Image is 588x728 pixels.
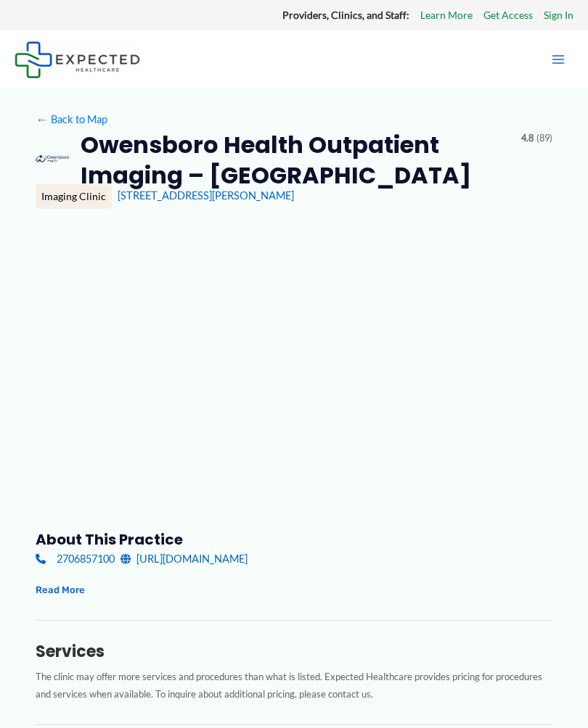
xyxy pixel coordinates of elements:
[36,184,112,209] div: Imaging Clinic
[36,642,552,662] h3: Services
[36,582,85,598] button: Read More
[36,530,552,549] h3: About this practice
[36,549,115,568] a: 2706857100
[81,130,510,190] h2: Owensboro Health Outpatient Imaging – [GEOGRAPHIC_DATA]
[483,6,533,25] a: Get Access
[36,113,49,126] span: ←
[121,549,248,568] a: [URL][DOMAIN_NAME]
[118,189,294,202] a: [STREET_ADDRESS][PERSON_NAME]
[420,6,473,25] a: Learn More
[15,41,140,78] img: Expected Healthcare Logo - side, dark font, small
[543,44,573,75] button: Main menu toggle
[521,130,534,147] span: 4.8
[36,109,107,129] a: ←Back to Map
[536,130,552,147] span: (89)
[36,668,552,703] p: The clinic may offer more services and procedures than what is listed. Expected Healthcare provid...
[544,6,573,25] a: Sign In
[282,9,409,21] strong: Providers, Clinics, and Staff:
